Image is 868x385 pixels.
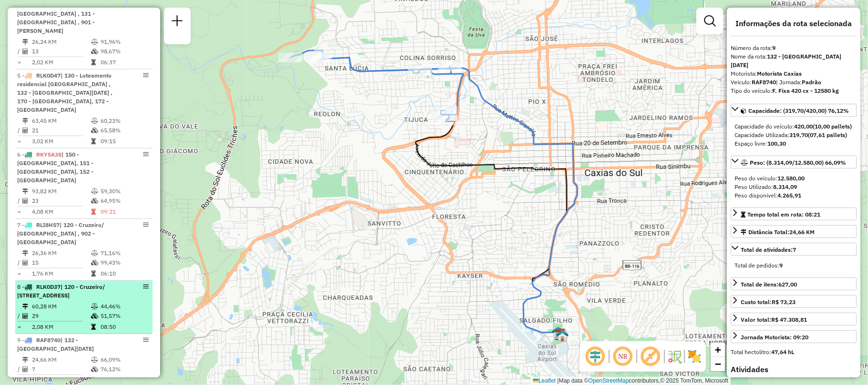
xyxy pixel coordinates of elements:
[17,311,22,321] td: /
[731,207,857,220] a: Tempo total em rota: 08:21
[789,131,808,138] strong: 319,70
[31,58,91,67] td: 2,02 KM
[741,333,808,342] div: Jornada Motorista: 09:20
[777,192,801,199] strong: 4.265,91
[17,336,94,352] span: | 132 - [GEOGRAPHIC_DATA][DATE]
[91,39,98,45] i: % de utilização do peso
[750,159,846,166] span: Peso: (8.314,09/12.580,00) 66,09%
[31,302,91,311] td: 60,28 KM
[735,139,853,148] div: Espaço livre:
[731,52,857,69] div: Nome da rota:
[31,269,91,278] td: 1,76 KM
[31,47,91,56] td: 13
[731,44,857,52] div: Número da rota:
[100,302,148,311] td: 44,46%
[771,348,794,355] strong: 47,64 hL
[17,221,104,246] span: 7 -
[143,284,149,289] em: Opções
[31,137,91,146] td: 3,02 KM
[757,70,802,77] strong: Motorista Caxias
[31,258,91,267] td: 15
[100,375,148,385] td: 08:21
[731,348,857,356] div: Total hectolitro:
[22,118,28,124] i: Distância Total
[735,183,853,191] div: Peso Utilizado:
[747,211,820,218] span: Tempo total em rota: 08:21
[741,246,796,253] span: Total de atividades:
[100,37,148,47] td: 91,96%
[752,79,776,86] strong: RAF8740
[100,47,148,56] td: 98,67%
[557,377,559,384] span: |
[22,304,28,309] i: Distância Total
[772,87,839,94] strong: F. Fixa 420 cx - 12580 kg
[735,122,853,131] div: Capacidade do veículo:
[777,175,805,182] strong: 12.580,00
[555,328,567,341] img: CDD Caxias
[17,207,22,217] td: =
[731,170,857,204] div: Peso: (8.314,09/12.580,00) 66,09%
[22,260,28,266] i: Total de Atividades
[731,19,857,28] h4: Informações da rota selecionada
[91,357,98,363] i: % de utilização do peso
[552,326,564,338] img: ZUMPY
[531,377,731,385] div: Map data © contributors,© 2025 TomTom, Microsoft
[100,355,148,365] td: 66,09%
[741,316,807,324] div: Valor total:
[31,355,91,365] td: 24,66 KM
[793,246,796,253] strong: 7
[731,313,857,326] a: Valor total:R$ 47.308,81
[715,344,721,355] span: +
[36,151,61,158] span: RKY5A38
[813,123,852,130] strong: (10,00 pallets)
[36,72,61,79] span: RLK0D47
[802,79,821,86] strong: Padrão
[735,191,853,200] div: Peso disponível:
[100,207,148,217] td: 09:21
[91,304,98,309] i: % de utilização do peso
[17,258,22,267] td: /
[789,228,815,236] span: 24,66 KM
[731,69,857,78] div: Motorista:
[735,261,853,270] div: Total de pedidos:
[17,269,22,278] td: =
[17,365,22,374] td: /
[731,295,857,308] a: Custo total:R$ 73,23
[612,345,634,368] span: Ocultar NR
[22,366,28,372] i: Total de Atividades
[31,187,91,196] td: 93,82 KM
[91,377,96,383] i: Tempo total em rota
[100,269,148,278] td: 06:10
[17,58,22,67] td: =
[700,11,719,30] a: Exibir filtros
[731,277,857,290] a: Total de itens:627,00
[776,79,821,86] span: | Jornada:
[91,260,98,266] i: % de utilização da cubagem
[22,49,28,54] i: Total de Atividades
[100,365,148,374] td: 76,12%
[36,336,61,344] span: RAF8740
[767,140,786,147] strong: 100,30
[100,196,148,206] td: 64,95%
[741,228,815,237] div: Distância Total:
[91,198,98,204] i: % de utilização da cubagem
[17,336,94,352] span: 9 -
[772,298,796,306] strong: R$ 73,23
[794,123,813,130] strong: 420,00
[31,196,91,206] td: 23
[91,188,98,194] i: % de utilização do peso
[771,316,807,323] strong: R$ 47.308,81
[91,271,96,276] i: Tempo total em rota
[31,126,91,135] td: 21
[687,349,702,364] img: Exibir/Ocultar setores
[731,156,857,168] a: Peso: (8.314,09/12.580,00) 66,09%
[91,59,96,65] i: Tempo total em rota
[22,357,28,363] i: Distância Total
[100,322,148,332] td: 08:50
[100,311,148,321] td: 51,57%
[91,49,98,54] i: % de utilização da cubagem
[731,330,857,343] a: Jornada Motorista: 09:20
[731,87,857,95] div: Tipo do veículo:
[589,377,629,384] a: OpenStreetMap
[808,131,847,138] strong: (07,61 pallets)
